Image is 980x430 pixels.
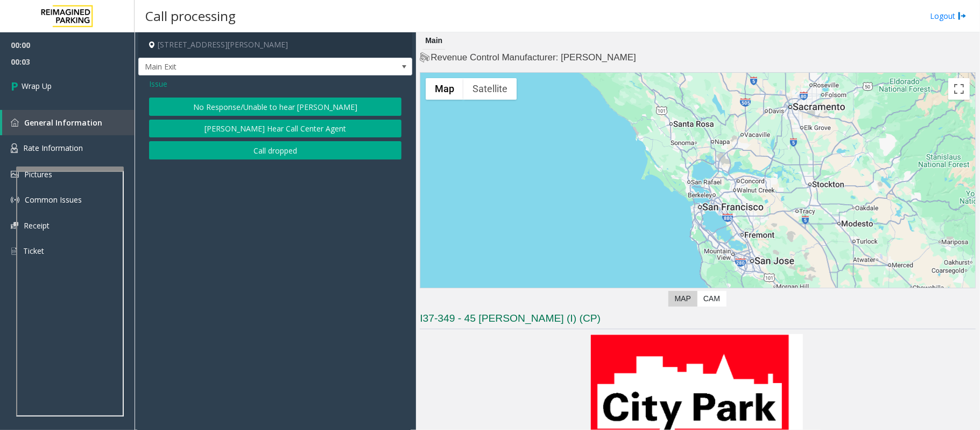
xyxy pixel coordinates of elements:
img: 'icon' [11,196,19,204]
label: Map [668,291,697,307]
h4: [STREET_ADDRESS][PERSON_NAME] [138,32,412,58]
img: 'icon' [11,222,18,229]
h4: Revenue Control Manufacturer: [PERSON_NAME] [420,51,976,64]
img: logout [958,10,967,22]
span: General Information [24,117,102,128]
button: Show satellite imagery [463,78,517,100]
h3: Call processing [140,3,241,29]
img: 'icon' [11,119,19,127]
button: [PERSON_NAME] Hear Call Center Agent [149,120,401,138]
button: No Response/Unable to hear [PERSON_NAME] [149,98,401,116]
label: CAM [697,291,727,307]
button: Toggle fullscreen view [948,78,970,100]
span: Wrap Up [22,80,52,92]
div: 45 Castro Street, San Francisco, CA [691,188,705,207]
button: Call dropped [149,141,401,159]
a: Logout [930,10,967,22]
img: 'icon' [11,246,18,256]
div: Main [422,32,445,50]
span: Issue [149,78,167,89]
img: 'icon' [11,171,19,178]
span: Main Exit [139,58,357,75]
button: Show street map [426,78,463,100]
h3: I37-349 - 45 [PERSON_NAME] (I) (CP) [420,311,976,329]
span: Rate Information [23,143,83,153]
img: 'icon' [11,143,18,153]
a: General Information [2,110,135,135]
